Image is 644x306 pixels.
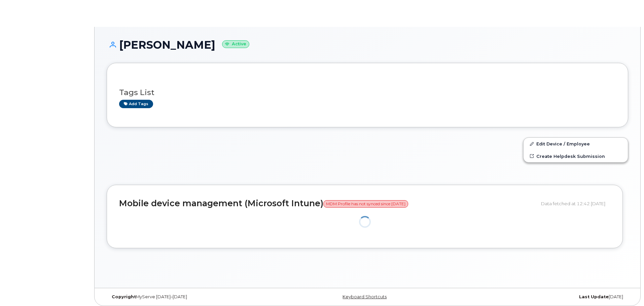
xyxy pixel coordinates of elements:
span: MDM Profile has not synced since [DATE] [323,200,408,208]
strong: Last Update [579,294,609,299]
a: Keyboard Shortcuts [343,294,387,299]
small: Active [222,40,249,48]
div: MyServe [DATE]–[DATE] [107,294,281,300]
div: Data fetched at 12:42 [DATE] [541,197,610,210]
a: Edit Device / Employee [524,138,628,150]
a: Add tags [119,100,153,108]
div: [DATE] [454,294,628,300]
a: Create Helpdesk Submission [524,150,628,162]
h2: Mobile device management (Microsoft Intune) [119,199,536,208]
strong: Copyright [112,294,136,299]
h1: [PERSON_NAME] [107,39,628,51]
h3: Tags List [119,88,616,97]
